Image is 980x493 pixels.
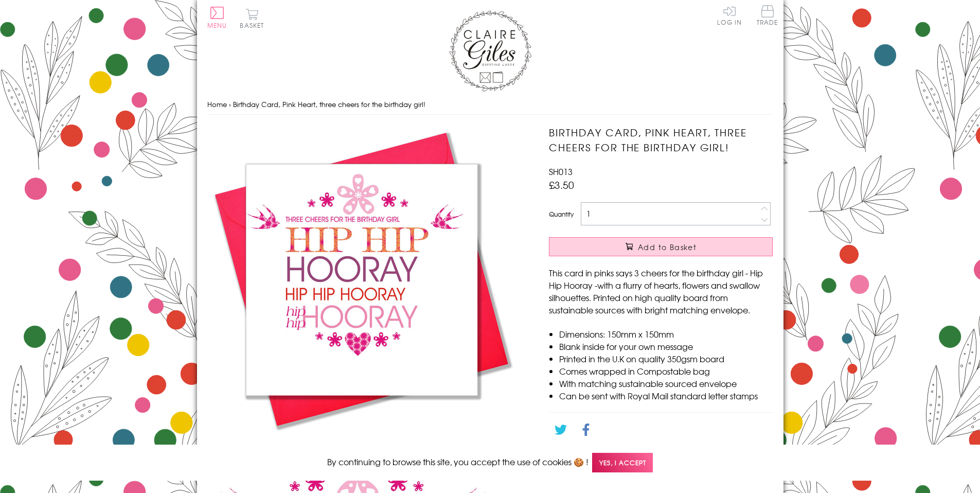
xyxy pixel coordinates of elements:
[207,125,516,434] img: Birthday Card, Pink Heart, three cheers for the birthday girl!
[592,453,653,473] span: Yes, I accept
[549,165,573,178] span: SH013
[207,94,773,115] nav: breadcrumbs
[207,7,227,28] button: Menu
[233,99,425,109] span: Birthday Card, Pink Heart, three cheers for the birthday girl!
[638,242,697,252] span: Add to Basket
[549,267,773,316] p: This card in pinks says 3 cheers for the birthday girl - Hip Hip Hooray -with a flurry of hearts,...
[559,377,773,390] li: With matching sustainable sourced envelope
[549,178,574,192] span: £3.50
[549,125,773,155] h1: Birthday Card, Pink Heart, three cheers for the birthday girl!
[549,237,773,256] button: Add to Basket
[717,5,742,25] a: Log In
[559,390,773,402] li: Can be sent with Royal Mail standard letter stamps
[559,328,773,340] li: Dimensions: 150mm x 150mm
[449,10,531,92] img: Claire Giles Greetings Cards
[559,353,773,365] li: Printed in the U.K on quality 350gsm board
[207,99,227,109] a: Home
[559,365,773,377] li: Comes wrapped in Compostable bag
[238,8,266,28] button: Basket
[559,340,773,353] li: Blank inside for your own message
[207,21,227,30] span: Menu
[229,99,231,109] span: ›
[549,209,574,219] label: Quantity
[757,5,778,25] span: Trade
[757,5,778,27] a: Trade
